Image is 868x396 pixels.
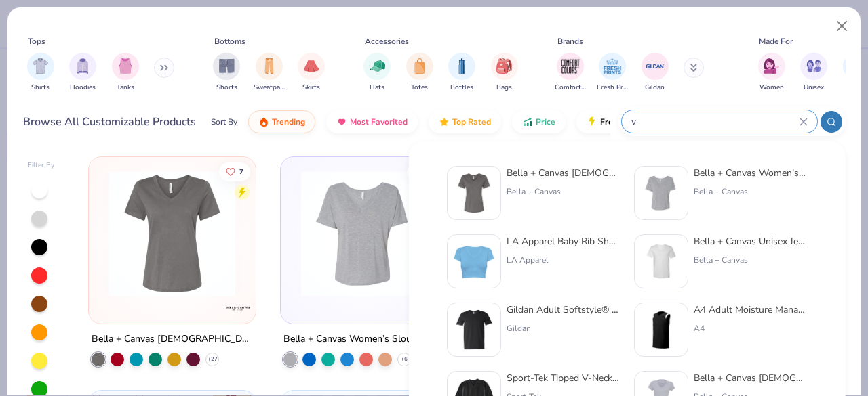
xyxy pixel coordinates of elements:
div: Bottoms [214,35,245,47]
div: Sport-Tek Tipped V-Neck Raglan Wind Shirt [507,371,620,385]
img: Hats Image [370,58,385,74]
button: Close [829,14,855,39]
div: Bella + Canvas [694,185,808,198]
img: Tanks Image [118,58,133,74]
img: Sweatpants Image [262,58,277,74]
div: Bella + Canvas [DEMOGRAPHIC_DATA]' Jersey Short-Sleeve V-Neck T-Shirt [694,371,808,385]
img: 3b4b787a-648a-437c-ae8b-1e7122f64e98 [640,309,682,351]
img: f281a532-2361-4c0e-9c3d-46ed714c96ac [640,172,682,214]
span: Hats [370,83,384,93]
button: filter button [213,53,240,93]
img: 5ac0df59-ccb7-4c89-8761-46c6cba0701e [453,172,495,214]
div: LA Apparel [507,254,620,266]
div: filter for Hats [363,53,391,93]
span: Bottles [450,83,473,93]
div: A4 Adult Moisture Management Muscle Shirt [694,303,808,317]
span: Fresh Prints Flash [600,116,670,127]
div: filter for Comfort Colors [555,53,586,93]
span: Shorts [216,83,237,93]
button: Fresh Prints Flash [576,110,733,133]
img: Hoodies Image [75,58,90,74]
button: filter button [758,53,785,93]
div: Made For [759,35,793,47]
span: + 27 [207,355,217,364]
div: Bella + Canvas Women’s Slouchy V-Neck Tee [283,331,445,348]
button: filter button [27,53,54,93]
div: Tops [28,35,45,47]
div: filter for Skirts [298,53,325,93]
span: Trending [272,116,305,127]
span: Women [759,83,784,93]
button: filter button [448,53,475,93]
div: Bella + Canvas Unisex Jersey Short-Sleeve V-Neck T-Shirt [694,234,808,248]
img: most_fav.gif [336,116,347,127]
div: filter for Tanks [112,53,139,93]
div: Accessories [365,35,409,47]
div: A4 [694,322,808,334]
span: Shirts [31,83,50,93]
img: Comfort Colors Image [560,56,580,76]
div: Filter By [28,160,55,171]
span: Hoodies [70,83,96,93]
div: filter for Gildan [642,53,669,93]
button: filter button [597,53,628,93]
button: filter button [112,53,139,93]
button: filter button [298,53,325,93]
button: Top Rated [429,110,501,133]
img: 08acaa49-bd2c-475d-9092-1b7094f09462 [241,171,381,296]
button: filter button [363,53,391,93]
button: Like [219,162,250,181]
button: Trending [248,110,315,133]
img: ff375f38-2af4-4b3a-8e0d-65301a7f299c [453,309,495,351]
span: Price [536,116,555,127]
div: filter for Women [758,53,785,93]
span: Sweatpants [254,83,285,93]
span: Gildan [645,83,665,93]
div: filter for Shirts [27,53,54,93]
span: Unisex [804,83,824,93]
span: Fresh Prints [597,83,628,93]
span: Totes [411,83,428,93]
img: Shirts Image [33,58,48,74]
span: Top Rated [452,116,491,127]
div: Bella + Canvas [DEMOGRAPHIC_DATA]' Relaxed Jersey V-Neck T-Shirt [507,166,620,180]
img: Unisex Image [806,58,822,74]
div: filter for Bottles [448,53,475,93]
img: TopRated.gif [439,116,450,127]
div: filter for Sweatpants [254,53,285,93]
span: + 6 [401,355,408,364]
button: filter button [800,53,827,93]
input: Try "T-Shirt" [630,114,800,129]
div: filter for Totes [406,53,433,93]
div: Browse All Customizable Products [23,114,196,130]
img: dc5176e4-8eb4-4fe3-b73a-6012ddd0f787 [640,240,682,282]
span: Comfort Colors [555,83,586,93]
button: Like [408,162,443,181]
img: Skirts Image [304,58,319,74]
img: Bottles Image [454,58,469,74]
div: filter for Unisex [800,53,827,93]
button: filter button [254,53,285,93]
span: Bags [496,83,512,93]
button: Most Favorited [326,110,418,133]
button: filter button [555,53,586,93]
button: filter button [642,53,669,93]
img: Women Image [764,58,779,74]
div: Gildan [507,322,620,334]
div: Bella + Canvas [DEMOGRAPHIC_DATA]' Relaxed Jersey V-Neck T-Shirt [92,331,253,348]
div: Bella + Canvas [507,185,620,198]
div: LA Apparel Baby Rib Short Sleeve V-Neck [507,234,620,248]
div: Gildan Adult Softstyle® V-Neck T-Shirt [507,303,620,317]
div: Brands [557,35,583,47]
img: flash.gif [587,116,597,127]
button: filter button [406,53,433,93]
div: filter for Fresh Prints [597,53,628,93]
img: Fresh Prints Image [602,56,623,76]
button: filter button [491,53,518,93]
button: filter button [69,53,96,93]
img: 5ac0df59-ccb7-4c89-8761-46c6cba0701e [102,171,242,296]
div: Bella + Canvas Women’s Slouchy V-Neck Tee [694,166,808,180]
div: filter for Bags [491,53,518,93]
button: Price [512,110,566,133]
img: Shorts Image [219,58,235,74]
